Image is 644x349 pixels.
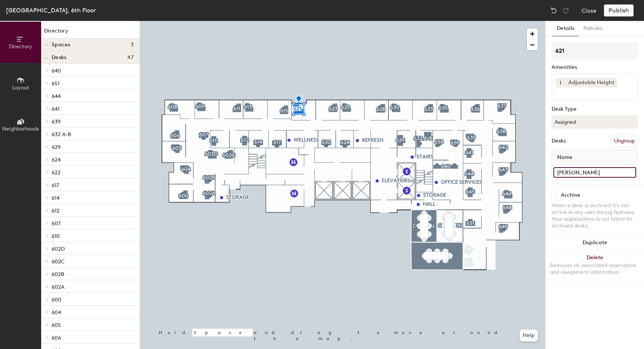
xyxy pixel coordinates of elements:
[52,309,61,316] span: 604
[52,55,66,61] span: Desks
[52,195,59,201] span: 614
[561,192,580,198] div: Archive
[52,68,61,74] span: 640
[52,208,59,214] span: 612
[52,131,71,138] span: 632 A-B
[52,297,61,303] span: 600
[582,4,596,16] button: Close
[552,138,566,144] div: Desks
[6,6,96,15] div: [GEOGRAPHIC_DATA], 6th Floor
[52,284,64,290] span: 602A
[52,93,61,100] span: 644
[555,78,565,88] button: 1
[52,144,61,150] span: 629
[131,42,134,48] span: 3
[52,169,61,176] span: 622
[550,7,558,14] img: Undo
[52,182,59,189] span: 617
[52,322,61,328] span: 605
[552,64,638,70] div: Amenities
[52,220,61,227] span: 607
[52,233,60,239] span: 610
[579,21,607,36] button: Policies
[41,27,140,39] h1: Directory
[552,115,638,129] button: Assigned
[552,106,638,112] div: Desk Type
[52,258,65,265] span: 602C
[52,271,64,278] span: 602B
[52,80,59,87] span: 651
[550,262,640,276] div: Removes all associated reservation and assignment information
[127,55,134,61] span: 47
[559,79,561,87] span: 1
[52,335,61,341] span: 606
[552,21,579,36] button: Details
[553,151,576,164] span: Name
[9,43,32,50] span: Directory
[546,250,644,283] button: DeleteRemoves all associated reservation and assignment information
[52,119,61,125] span: 639
[520,330,538,342] button: Help
[52,246,65,252] span: 602D
[12,85,29,91] span: Layout
[546,235,644,250] button: Duplicate
[553,167,636,178] input: Unnamed desk
[562,7,570,14] img: Redo
[52,157,61,163] span: 624
[565,78,617,88] div: Adjustable Height
[552,202,638,229] div: When a desk is archived it's not active in any user-facing features. Your organization is not bil...
[2,126,39,132] span: Neighborhoods
[611,135,638,147] button: Ungroup
[52,106,59,112] span: 641
[52,42,70,48] span: Spaces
